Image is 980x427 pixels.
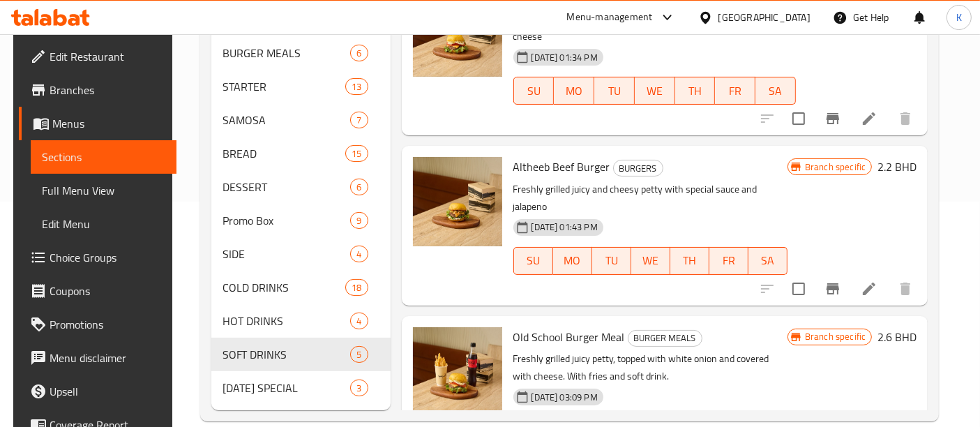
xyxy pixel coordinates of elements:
[513,77,555,105] button: SU
[223,246,351,262] span: SIDE
[19,375,177,408] a: Upsell
[345,279,368,296] div: items
[50,383,166,400] span: Upsell
[223,78,346,95] span: STARTER
[784,274,813,304] span: Select to update
[223,212,351,229] span: Promo Box
[19,107,177,140] a: Menus
[223,45,351,61] div: BURGER MEALS
[351,181,367,194] span: 6
[559,250,587,271] span: MO
[223,380,351,396] div: RAMADAN SPECIAL
[670,247,709,275] button: TH
[50,316,166,333] span: Promotions
[681,81,710,101] span: TH
[554,77,594,105] button: MO
[211,371,391,405] div: [DATE] SPECIAL3
[526,391,603,404] span: [DATE] 03:09 PM
[675,77,716,105] button: TH
[346,281,367,294] span: 18
[42,182,166,199] span: Full Menu View
[351,248,367,261] span: 4
[223,179,351,195] span: DESSERT
[211,137,391,170] div: BREAD15
[861,280,877,297] a: Edit menu item
[889,272,922,306] button: delete
[594,77,635,105] button: TU
[715,77,755,105] button: FR
[350,45,368,61] div: items
[413,327,502,417] img: Old School Burger Meal
[223,112,351,128] div: SAMOSA
[42,149,166,165] span: Sections
[211,36,391,70] div: BURGER MEALS6
[211,237,391,271] div: SIDE4
[223,346,351,363] span: SOFT DRINKS
[755,77,796,105] button: SA
[50,350,166,366] span: Menu disclaimer
[709,247,748,275] button: FR
[211,204,391,237] div: Promo Box9
[211,338,391,371] div: SOFT DRINKS5
[50,48,166,65] span: Edit Restaurant
[640,81,670,101] span: WE
[799,160,871,174] span: Branch specific
[513,156,610,177] span: Altheeb Beef Burger
[635,77,675,105] button: WE
[513,350,787,385] p: Freshly grilled juicy petty, topped with white onion and covered with cheese. With fries and soft...
[513,247,553,275] button: SU
[351,47,367,60] span: 6
[628,330,702,347] div: BURGER MEALS
[223,313,351,329] span: HOT DRINKS
[211,170,391,204] div: DESSERT6
[553,247,592,275] button: MO
[861,110,877,127] a: Edit menu item
[42,216,166,232] span: Edit Menu
[50,249,166,266] span: Choice Groups
[559,81,589,101] span: MO
[631,247,670,275] button: WE
[50,283,166,299] span: Coupons
[351,214,367,227] span: 9
[350,246,368,262] div: items
[211,271,391,304] div: COLD DRINKS18
[351,114,367,127] span: 7
[346,80,367,93] span: 13
[413,157,502,246] img: Altheeb Beef Burger
[350,346,368,363] div: items
[748,247,787,275] button: SA
[351,382,367,395] span: 3
[721,81,750,101] span: FR
[31,174,177,207] a: Full Menu View
[346,147,367,160] span: 15
[567,9,653,26] div: Menu-management
[816,102,850,135] button: Branch-specific-item
[816,272,850,306] button: Branch-specific-item
[513,327,625,347] span: Old School Burger Meal
[345,145,368,162] div: items
[600,81,629,101] span: TU
[31,207,177,241] a: Edit Menu
[526,220,603,234] span: [DATE] 01:43 PM
[351,315,367,328] span: 4
[50,82,166,98] span: Branches
[676,250,704,271] span: TH
[19,274,177,308] a: Coupons
[761,81,790,101] span: SA
[799,330,871,343] span: Branch specific
[513,181,787,216] p: Freshly grilled juicy and cheesy petty with special sauce and jalapeno
[877,157,917,177] h6: 2.2 BHD
[520,250,548,271] span: SU
[19,308,177,341] a: Promotions
[718,10,811,25] div: [GEOGRAPHIC_DATA]
[889,102,922,135] button: delete
[614,160,663,177] span: BURGERS
[223,145,346,162] span: BREAD
[598,250,626,271] span: TU
[592,247,631,275] button: TU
